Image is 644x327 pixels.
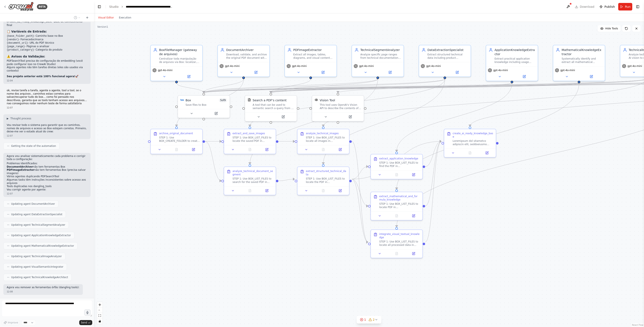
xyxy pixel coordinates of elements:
[333,188,347,193] button: Open in side panel
[174,79,246,126] g: Edge from 9a186d4d-0cf0-4780-984a-ac4cd5d81682 to 14b73b3f-25db-4cbf-8e54-e8859039ddf8
[7,117,31,120] button: ▶Thought process
[425,139,441,208] g: Edge from 04af92e2-0040-4ad0-8c13-2c2d661e0311 to 3c9d18aa-a644-4329-b3c7-4031631a9a90
[11,144,56,148] span: Getting the state of the automation
[186,103,227,107] div: Save files to Box
[7,48,87,52] li: - Categoria do produto
[625,5,631,9] span: Run
[406,172,421,177] button: Open in side panel
[253,98,287,102] div: Search a PDF's content
[11,223,65,227] span: Updating agent TechnicalSegmentAnalyzer
[7,106,87,109] div: 12:07
[253,103,294,110] div: A tool that can be used to semantic search a query from a PDF's content.
[248,79,447,126] g: Edge from 620741c6-47ec-4fe8-835b-2872c96ebbc0 to 2e7ad304-f760-4177-89f0-c03b7b9cf6b8
[562,48,602,56] div: MathematicalKnowledgeExtractor
[241,188,259,193] button: No output available
[168,147,186,152] button: No output available
[7,165,33,168] strong: DocumentArchiver
[96,4,102,10] button: Hide left sidebar
[453,132,493,138] div: create_ai_ready_knowledge_base
[116,15,134,20] button: Execution
[7,286,79,289] p: Agora vou remover as ferramentas órfãs (dangling tools):
[379,202,420,209] div: STEP 1: Use BOX_LIST_FILES to locate PDF in {base_folder_path}/{vendor}/audit/. STEP 2: Use BOX_G...
[150,129,203,154] div: archive_original_documentSTEP 1: Use BOX_CREATE_FOLDER to create complete folder structure: {base...
[493,69,508,72] span: gpt-4o-mini
[7,192,87,195] div: 12:07
[562,57,602,64] div: Systematically identify and extract all mathematical formulas, equations, calculation methods, an...
[495,57,535,64] div: Extract practical application knowledge including usage guidelines, selection criteria, installat...
[388,251,406,256] button: No output available
[7,34,87,38] li: - Caminho base no Box
[314,188,332,193] button: No output available
[7,20,52,23] code: create_ai_ready_knowledge_base
[320,98,335,102] div: Vision Tool
[293,48,334,52] div: PDFImageExtractor
[359,64,374,68] span: gpt-4o-mini
[7,41,87,45] li: - URL do PDF técnico
[598,3,617,10] button: Publish
[314,147,332,152] button: No output available
[627,64,642,68] span: gpt-4o-mini
[352,164,368,181] g: Edge from b63140af-429e-4bd3-a606-75fedba7fe36 to 72fcde62-e185-4b26-b394-b3c7ec711846
[232,177,273,184] div: STEP 1: Use BOX_LIST_FILES to search for the saved PDF in {base_folder_path}/{vendor}/audit/ fold...
[370,192,423,220] div: extract_mathematical_and_formula_knowledgeSTEP 1: Use BOX_LIST_FILES to locate PDF in {base_folde...
[202,79,246,93] g: Edge from 9a186d4d-0cf0-4780-984a-ac4cd5d81682 to d54d5c4e-2ab4-48ec-a48b-9900403d5e06
[205,139,221,183] g: Edge from 14b73b3f-25db-4cbf-8e54-e8859039ddf8 to df0fdb99-195c-43ba-ae68-9c227b1319d6
[7,178,87,185] li: Algumas tasks têm instruções inconsistentes sobre acesso aos arquivos
[7,168,87,175] li: não tem ferramentas Box (precisa salvar imagens)
[7,20,87,27] li: - Base de conhecimento final
[306,169,347,176] div: extract_structured_technical_data
[7,162,87,165] h2: Problemas Identificados:
[315,98,318,102] img: VisionTool
[79,320,92,325] button: Send
[292,64,307,68] span: gpt-4o-mini
[7,124,87,133] p: Vou revisar todo o sistema para garantir que os caminhos, nomes de arquivos e acesso ao Box estej...
[232,169,273,176] div: analyze_technical_document_segment
[293,53,334,60] div: Extract all images, tables, diagrams, and visual content from PDF pages and save them with organi...
[360,53,401,60] div: Analyze specific page ranges from technical documentation and classify content types: product spe...
[11,265,63,268] span: Updating agent VisualSemanticIntegrator
[2,320,20,325] button: Improve
[269,79,313,93] g: Edge from 6bff96c9-5203-4f3d-877b-c41d0d8676f1 to ccb55b39-e5a9-434a-a798-0740a0480a2c
[248,79,380,164] g: Edge from 53e890d7-af29-492b-8d1d-d93a201a5e9f to df0fdb99-195c-43ba-ae68-9c227b1319d6
[427,48,468,52] div: DataExtractionSpecialist
[373,318,375,322] span: 2
[357,316,381,324] button: 12
[364,318,366,322] span: 1
[480,150,494,155] button: Open in side panel
[180,98,184,102] img: Box
[427,53,468,60] div: Extract structured technical data including product specifications, performance tables, dimension...
[321,79,447,164] g: Edge from 620741c6-47ec-4fe8-835b-2872c96ebbc0 to b63140af-429e-4bd3-a606-75fedba7fe36
[178,95,230,118] div: BoxBox5of9Save files to Box
[278,139,295,143] g: Edge from 2e7ad304-f760-4177-89f0-c03b7b9cf6b8 to 0231d0a8-73bc-42d8-b89b-41b02f08097b
[7,45,25,48] code: {page_range}
[598,25,621,32] button: Hide Tools
[379,195,420,201] div: extract_mathematical_and_formula_knowledge
[426,64,441,68] span: gpt-4o-mini
[219,98,227,102] span: Number of enabled actions
[244,70,268,75] button: Open in side panel
[260,188,274,193] button: Open in side panel
[7,38,19,41] code: {vendor}
[11,202,55,206] span: Updating agent DocumentArchiver
[379,161,420,168] div: STEP 1: Use BOX_LIST_FILES to find the PDF in {base_folder_path}/{vendor}/audit/. STEP 2: Use BOX...
[225,64,240,68] span: gpt-4o-mini
[97,318,103,324] button: toggle interactivity
[7,168,34,171] strong: PDFImageExtractor
[174,83,206,93] g: Edge from 057c4af6-c4e1-40cd-b862-9a14d8ea8d34 to d54d5c4e-2ab4-48ec-a48b-9900403d5e06
[224,167,276,195] div: analyze_technical_document_segmentSTEP 1: Use BOX_LIST_FILES to search for the saved PDF in {base...
[81,321,87,324] span: Send
[486,45,538,81] div: ApplicationKnowledgeExtractorExtract practical application knowledge including usage guidelines, ...
[84,309,91,316] button: Click to speak your automation idea
[360,48,401,52] div: TechnicalSegmentAnalyzer
[7,155,87,161] p: Agora vou analisar sistematicamente cada problema e corrigir toda a configuração:
[297,167,349,195] div: extract_structured_technical_dataSTEP 1: Use BOX_LIST_FILES to locate the PDF in {base_folder_pat...
[11,234,71,237] span: Updating agent ApplicationKnowledgeExtractor
[11,244,74,248] span: Updating agent MathematicalKnowledgeExtractor
[425,139,441,244] g: Edge from c572cb7a-90c8-4caa-a4a5-ce3acca0eadb to 3c9d18aa-a644-4329-b3c7-4031631a9a90
[245,95,297,121] div: PDFSearchToolSearch a PDF's contentA tool that can be used to semantic search a query from a PDF'...
[202,79,380,93] g: Edge from 53e890d7-af29-492b-8d1d-d93a201a5e9f to d54d5c4e-2ab4-48ec-a48b-9900403d5e06
[320,103,361,110] div: This tool uses OpenAI's Vision API to describe the contents of an image.
[232,136,273,143] div: STEP 1: Use BOX_LIST_FILES to locate the saved PDF in {base_folder_path}/{vendor}/audit/ folder. ...
[338,114,362,119] button: Open in side panel
[352,45,404,77] div: TechnicalSegmentAnalyzerAnalyze specific page ranges from technical documentation and classify co...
